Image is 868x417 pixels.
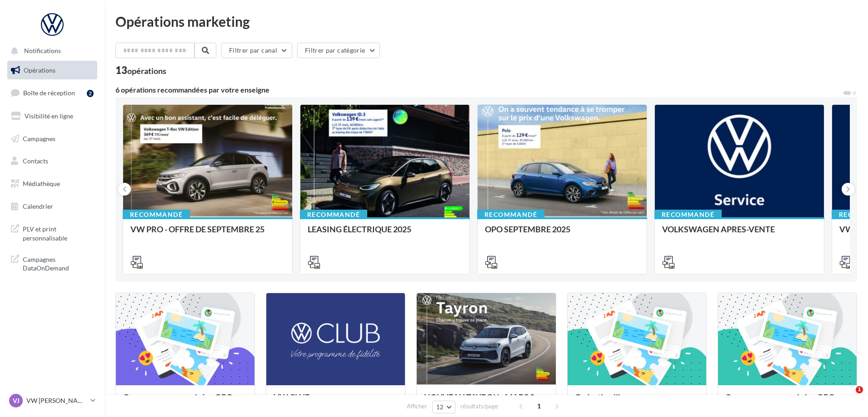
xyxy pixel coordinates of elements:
div: 13 [115,65,166,75]
span: Visibilité en ligne [25,112,73,120]
div: Recommandé [300,210,367,220]
span: résultats/page [460,402,498,411]
div: Opérations marketing [115,15,857,28]
div: Campagnes sponsorisées OPO Septembre [123,392,247,411]
button: Filtrer par canal [221,43,292,58]
div: VW CLUB [274,392,398,411]
a: VJ VW [PERSON_NAME] [GEOGRAPHIC_DATA] [7,392,97,409]
div: OPO SEPTEMBRE 2025 [485,225,639,243]
div: Recommandé [123,210,190,220]
a: PLV et print personnalisable [5,219,99,246]
a: Contacts [5,152,99,171]
div: VW PRO - OFFRE DE SEPTEMBRE 25 [130,225,285,243]
div: opérations [127,67,166,75]
div: NOUVEAU TAYRON - MARS 2025 [424,392,548,411]
span: Calendrier [23,202,53,210]
div: 2 [87,90,94,97]
span: Boîte de réception [23,89,75,97]
span: VJ [13,396,20,405]
p: VW [PERSON_NAME] [GEOGRAPHIC_DATA] [26,396,87,405]
div: VOLKSWAGEN APRES-VENTE [662,225,817,243]
span: 1 [532,399,546,413]
span: 1 [856,386,863,393]
a: Boîte de réception2 [5,83,99,103]
span: Notifications [24,47,61,55]
a: Calendrier [5,197,99,216]
span: Campagnes DataOnDemand [23,253,94,273]
span: 12 [436,403,444,411]
div: Campagnes sponsorisées OPO [725,392,849,411]
div: LEASING ÉLECTRIQUE 2025 [308,225,462,243]
a: Médiathèque [5,174,99,193]
a: Opérations [5,61,99,80]
div: Opération libre [575,392,699,411]
a: Campagnes [5,129,99,148]
span: Médiathèque [23,180,60,187]
a: Visibilité en ligne [5,107,99,126]
span: Opérations [24,66,55,74]
span: Afficher [407,402,427,411]
iframe: Intercom live chat [837,386,859,408]
button: Filtrer par catégorie [297,43,380,58]
div: Recommandé [477,210,544,220]
span: PLV et print personnalisable [23,223,94,242]
div: 6 opérations recommandées par votre enseigne [115,86,843,93]
button: 12 [432,401,455,413]
div: Recommandé [654,210,722,220]
a: Campagnes DataOnDemand [5,250,99,276]
span: Campagnes [23,134,55,142]
span: Contacts [23,157,48,165]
